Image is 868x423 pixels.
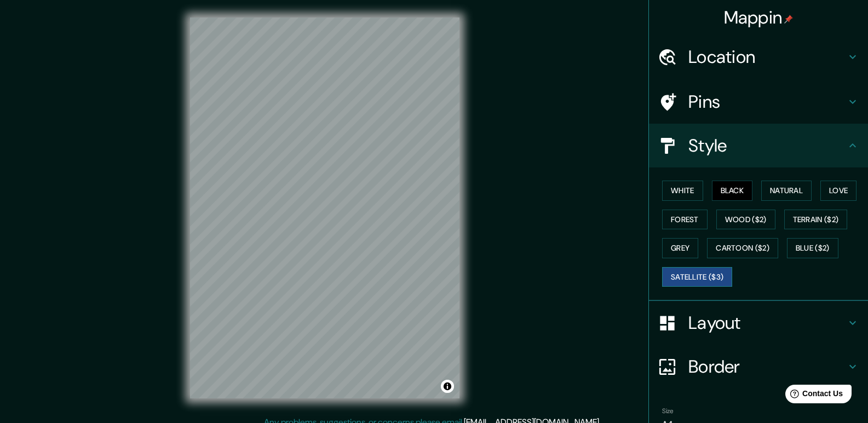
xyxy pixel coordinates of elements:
[662,267,732,287] button: Satellite ($3)
[787,238,838,258] button: Blue ($2)
[688,135,846,157] h4: Style
[649,301,868,345] div: Layout
[784,15,793,24] img: pin-icon.png
[761,181,812,201] button: Natural
[190,18,459,398] canvas: Map
[649,35,868,79] div: Location
[688,312,846,334] h4: Layout
[649,345,868,389] div: Border
[771,380,856,411] iframe: Help widget launcher
[662,210,708,230] button: Forest
[662,238,698,258] button: Grey
[688,46,846,68] h4: Location
[688,91,846,113] h4: Pins
[784,210,848,230] button: Terrain ($2)
[707,238,778,258] button: Cartoon ($2)
[441,380,454,393] button: Toggle attribution
[649,124,868,167] div: Style
[724,7,794,28] h4: Mappin
[688,356,846,378] h4: Border
[662,407,674,416] label: Size
[662,181,703,201] button: White
[712,181,753,201] button: Black
[716,210,775,230] button: Wood ($2)
[649,80,868,124] div: Pins
[820,181,856,201] button: Love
